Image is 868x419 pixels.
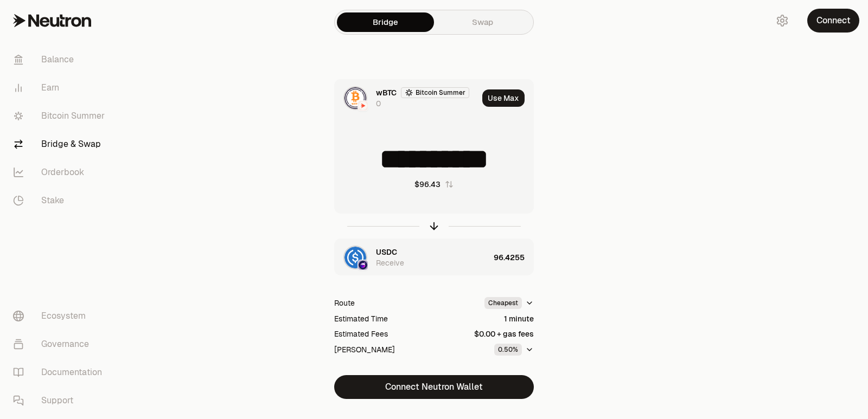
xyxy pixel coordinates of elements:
div: 1 minute [504,313,534,324]
div: 0.50% [494,344,522,356]
button: Cheapest [484,297,534,309]
button: Connect [807,9,859,33]
div: 0 [376,98,381,109]
button: Connect Neutron Wallet [334,375,534,399]
a: Swap [434,12,531,32]
div: Receive [376,257,404,268]
img: Neutron Logo [359,101,367,110]
button: $96.43 [414,179,454,190]
a: Balance [4,46,117,74]
img: Osmosis Logo [359,261,367,269]
a: Governance [4,330,117,358]
button: USDC LogoOsmosis LogoOsmosis LogoUSDCReceive96.4255 [335,239,533,276]
a: Orderbook [4,158,117,186]
div: $0.00 + gas fees [474,328,534,339]
a: Bridge & Swap [4,130,117,158]
a: Ecosystem [4,302,117,330]
a: Bridge [337,12,434,32]
button: 0.50% [494,344,534,356]
img: wBTC Logo [344,87,366,109]
a: Earn [4,74,117,102]
a: Stake [4,186,117,215]
span: wBTC [376,87,397,98]
div: $96.43 [414,179,441,190]
a: Support [4,386,117,415]
div: Estimated Time [334,313,388,324]
button: Use Max [482,89,525,107]
div: wBTC LogoNeutron LogoNeutron LogowBTCBitcoin Summer0 [335,80,478,117]
img: USDC Logo [344,247,366,268]
a: Documentation [4,358,117,386]
div: Cheapest [484,297,522,309]
div: [PERSON_NAME] [334,344,395,355]
span: USDC [376,247,397,257]
div: USDC LogoOsmosis LogoOsmosis LogoUSDCReceive [335,239,489,276]
a: Bitcoin Summer [4,102,117,130]
div: Estimated Fees [334,328,388,339]
div: Route [334,298,355,308]
button: Bitcoin Summer [401,87,469,98]
div: 96.4255 [494,239,533,276]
